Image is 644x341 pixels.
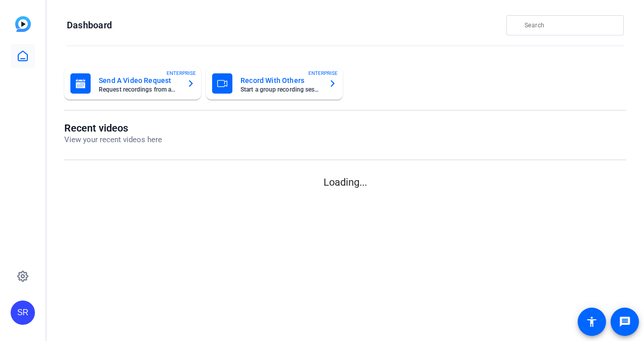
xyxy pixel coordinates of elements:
[206,67,343,100] button: Record With OthersStart a group recording sessionENTERPRISE
[240,87,320,93] mat-card-subtitle: Start a group recording session
[67,19,112,31] h1: Dashboard
[99,74,179,87] mat-card-title: Send A Video Request
[11,301,35,325] div: SR
[64,67,201,100] button: Send A Video RequestRequest recordings from anyone, anywhereENTERPRISE
[15,16,31,32] img: blue-gradient.svg
[619,316,631,328] mat-icon: message
[167,69,196,77] span: ENTERPRISE
[99,87,179,93] mat-card-subtitle: Request recordings from anyone, anywhere
[64,175,626,190] p: Loading...
[64,122,162,134] h1: Recent videos
[308,69,338,77] span: ENTERPRISE
[240,74,320,87] mat-card-title: Record With Others
[525,19,616,31] input: Search
[64,134,162,146] p: View your recent videos here
[586,316,598,328] mat-icon: accessibility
